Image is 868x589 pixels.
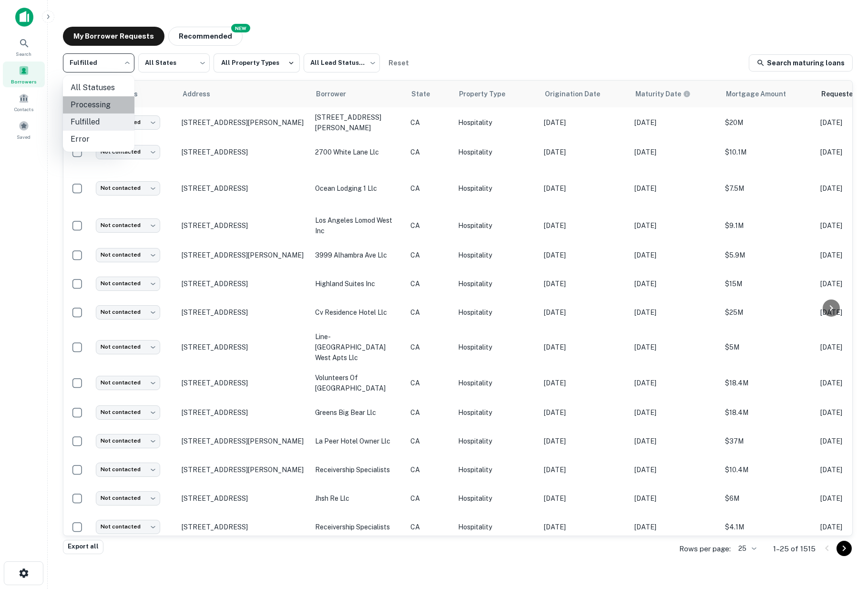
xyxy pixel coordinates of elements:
[63,96,134,114] li: Processing
[820,513,868,558] iframe: Chat Widget
[63,79,134,96] li: All Statuses
[63,131,134,148] li: Error
[63,114,134,131] li: Fulfilled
